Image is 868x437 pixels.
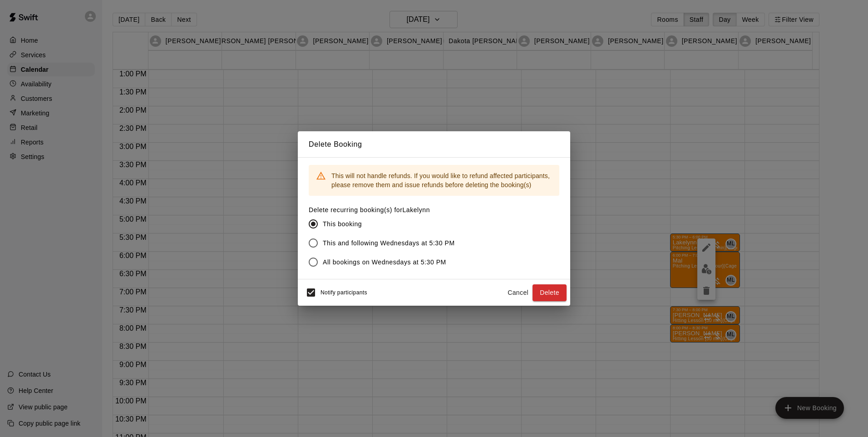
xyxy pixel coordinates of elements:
span: Notify participants [321,290,367,296]
button: Cancel [503,284,533,301]
span: All bookings on Wednesdays at 5:30 PM [323,258,446,267]
h2: Delete Booking [298,131,570,158]
div: This will not handle refunds. If you would like to refund affected participants, please remove th... [331,168,552,193]
button: Delete [533,284,567,301]
label: Delete recurring booking(s) for Lakelynn [309,205,462,214]
span: This booking [323,219,362,229]
span: This and following Wednesdays at 5:30 PM [323,238,455,248]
